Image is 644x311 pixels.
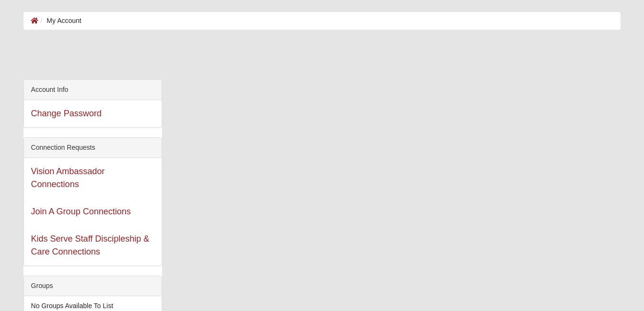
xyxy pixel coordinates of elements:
[24,138,162,158] div: Connection Requests
[24,276,162,296] div: Groups
[31,167,105,189] a: Vision Ambassador Connections
[24,80,162,100] div: Account Info
[38,16,82,26] li: My Account
[31,207,131,216] a: Join A Group Connections
[31,234,150,256] a: Kids Serve Staff Discipleship & Care Connections
[31,109,102,118] a: Change Password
